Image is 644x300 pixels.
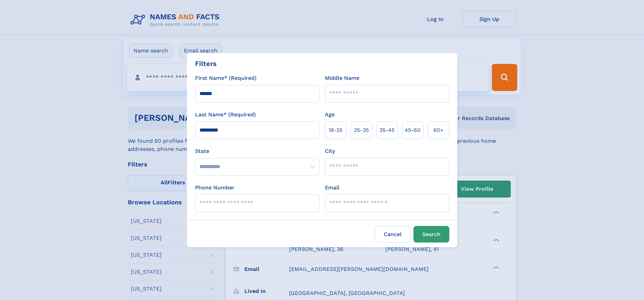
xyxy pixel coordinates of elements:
[195,184,235,192] label: Phone Number
[375,226,411,243] label: Cancel
[195,59,217,69] div: Filters
[325,147,335,155] label: City
[195,147,319,155] label: State
[354,126,369,134] span: 25‑35
[413,226,449,243] button: Search
[195,74,257,82] label: First Name* (Required)
[405,126,421,134] span: 45‑60
[195,111,256,119] label: Last Name* (Required)
[325,111,335,119] label: Age
[433,126,444,134] span: 60+
[329,126,342,134] span: 18‑25
[379,126,395,134] span: 35‑45
[325,74,359,82] label: Middle Name
[325,184,339,192] label: Email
